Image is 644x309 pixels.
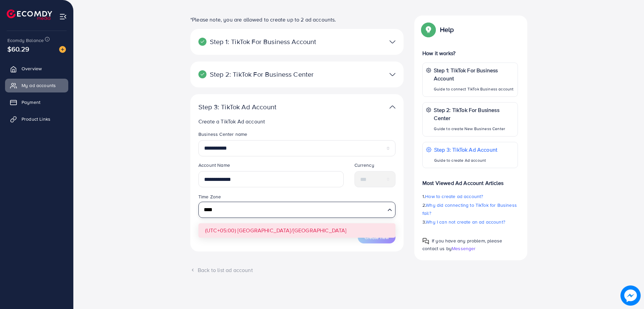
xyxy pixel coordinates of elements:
p: *Please note, you are allowed to create up to 2 ad accounts. [190,15,404,24]
p: 2. [422,201,518,217]
span: Product Links [22,116,50,122]
p: Guide to create New Business Center [434,125,514,133]
label: Time Zone [198,193,221,200]
div: Back to list ad account [190,266,404,274]
span: $60.29 [7,44,29,54]
img: Popup guide [422,24,434,36]
a: Overview [5,62,68,75]
span: Ecomdy Balance [7,37,44,44]
p: Step 2: TikTok For Business Center [434,106,514,122]
p: Create a TikTok Ad account [198,117,398,125]
span: Overview [22,65,42,72]
span: Why did connecting to TikTok for Business fail? [422,202,517,217]
legend: Account Name [198,162,344,171]
li: (UTC+05:00) [GEOGRAPHIC_DATA]/[GEOGRAPHIC_DATA] [198,223,395,238]
p: 3. [422,218,518,226]
a: My ad accounts [5,79,68,92]
img: TikTok partner [389,102,395,112]
p: Step 3: TikTok Ad Account [198,103,326,111]
p: Step 2: TikTok For Business Center [198,70,326,78]
span: How to create ad account? [425,193,483,200]
p: 1. [422,192,518,200]
p: Step 3: TikTok Ad Account [434,146,497,154]
p: Help [440,26,454,34]
img: image [59,46,66,53]
p: How it works? [422,49,518,57]
a: Product Links [5,112,68,126]
p: Step 1: TikTok For Business Account [434,66,514,82]
span: Messenger [452,245,476,252]
span: If you have any problem, please contact us by [422,237,502,252]
legend: Business Center name [198,131,395,140]
span: Why I can not create an ad account? [426,219,505,225]
img: logo [7,9,52,20]
img: Popup guide [422,238,429,244]
img: menu [59,13,67,21]
span: My ad accounts [22,82,56,89]
div: Search for option [198,202,395,218]
p: Guide to connect TikTok Business account [434,85,514,93]
img: TikTok partner [389,70,395,79]
img: TikTok partner [389,37,395,47]
legend: Currency [354,162,396,171]
span: Payment [22,99,40,106]
p: Step 1: TikTok For Business Account [198,38,326,46]
img: image [620,285,641,306]
a: Payment [5,95,68,109]
p: Most Viewed Ad Account Articles [422,173,518,187]
p: Guide to create Ad account [434,156,497,164]
input: Search for option [201,203,385,216]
